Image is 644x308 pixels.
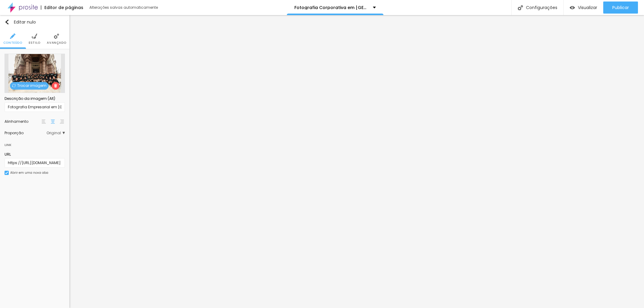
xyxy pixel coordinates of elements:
font: Descrição da imagem (Alt) [5,96,55,101]
font: Configurações [526,5,557,11]
font: Estilo [29,40,40,45]
img: Ícone [12,84,16,87]
font: Fotografia Corporativa em [GEOGRAPHIC_DATA] [294,5,404,11]
iframe: Editor [69,15,644,308]
img: Ícone [54,33,59,39]
img: paragraph-left-align.svg [42,119,46,124]
div: Link [5,138,65,149]
img: Ícone [5,20,9,24]
font: Link [5,142,11,147]
img: Ícone [32,33,37,39]
img: Ícone [54,84,57,87]
font: Visualizar [578,5,597,11]
font: Original [46,130,61,135]
font: Alinhamento [5,119,28,124]
font: URL [5,152,11,157]
font: Alterações salvas automaticamente [89,5,158,10]
font: Editor de páginas [44,5,83,11]
button: Publicar [603,2,638,14]
button: Visualizar [564,2,603,14]
img: paragraph-center-align.svg [51,119,55,124]
img: Ícone [5,171,8,174]
font: Trocar imagem [17,83,46,88]
img: paragraph-right-align.svg [60,119,64,124]
img: Ícone [10,33,15,39]
font: Conteúdo [3,40,22,45]
font: Avançado [47,40,66,45]
font: Proporção [5,130,24,135]
font: Publicar [612,5,629,11]
font: Abrir em uma nova aba [10,170,48,175]
font: Editar nulo [14,19,36,25]
img: view-1.svg [570,5,575,10]
img: Ícone [518,5,523,10]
